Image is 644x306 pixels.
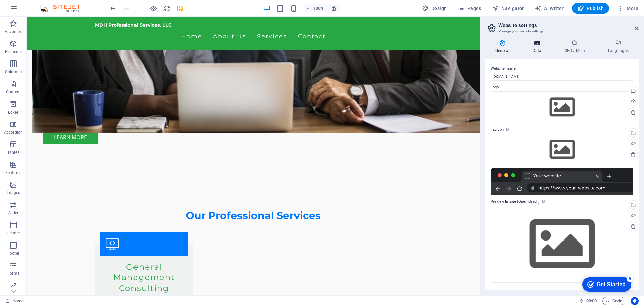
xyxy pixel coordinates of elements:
img: Editor Logo [39,4,89,12]
span: AI Writer [535,5,564,12]
span: Design [422,5,447,12]
h4: Data [522,40,554,54]
p: Boxes [8,110,19,115]
i: Save (Ctrl+S) [176,5,184,12]
button: Click here to leave preview mode and continue editing [149,4,157,12]
p: Elements [5,49,22,54]
button: Publish [572,3,609,14]
span: More [617,5,638,12]
h3: Manage your website settings [498,28,625,34]
h6: Session time [579,297,597,305]
span: 00 00 [586,297,597,305]
div: Get Started 5 items remaining, 0% complete [4,3,53,17]
h6: 100% [313,4,324,12]
p: Accordion [4,130,23,135]
label: Favicon [491,126,633,134]
span: : [591,298,592,303]
a: Click to cancel selection. Double-click to open Pages [5,297,24,305]
i: Reload page [163,5,171,12]
div: Select files from the file manager, stock photos, or upload file(s) [491,134,633,165]
button: Navigator [489,3,527,14]
span: Publish [577,5,604,12]
p: Slider [8,210,19,216]
p: Features [5,170,21,175]
div: Design (Ctrl+Alt+Y) [419,3,450,14]
p: Footer [7,251,19,256]
button: More [614,3,641,14]
div: 5 [48,1,55,8]
p: Forms [7,271,19,276]
label: Preview Image (Open Graph) [491,198,633,206]
button: 100% [303,4,327,12]
button: Usercentrics [631,297,639,305]
label: Logo [491,83,633,91]
button: Pages [455,3,484,14]
span: Pages [458,5,481,12]
p: Columns [5,69,22,75]
input: Name... [491,73,633,81]
label: Website name [491,64,633,73]
h4: Languages [598,40,639,54]
p: Favorites [5,29,22,34]
h4: General [485,40,522,54]
h2: Website settings [498,22,639,28]
div: Get Started [18,7,47,13]
i: On resize automatically adjust zoom level to fit chosen device. [331,5,337,11]
button: reload [163,4,171,12]
h4: SEO / Meta [554,40,598,54]
span: Code [605,297,622,305]
button: Code [602,297,625,305]
p: Content [6,89,21,95]
button: AI Writer [532,3,567,14]
i: Undo: change_data (Ctrl+Z) [109,5,117,12]
p: Header [7,230,20,236]
div: Select files from the file manager, stock photos, or upload file(s) [491,206,633,282]
p: Tables [7,150,19,155]
span: Navigator [492,5,524,12]
div: Select files from the file manager, stock photos, or upload file(s) [491,91,633,123]
p: Images [7,190,20,195]
button: Design [419,3,450,14]
button: save [176,4,184,12]
button: undo [109,4,117,12]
